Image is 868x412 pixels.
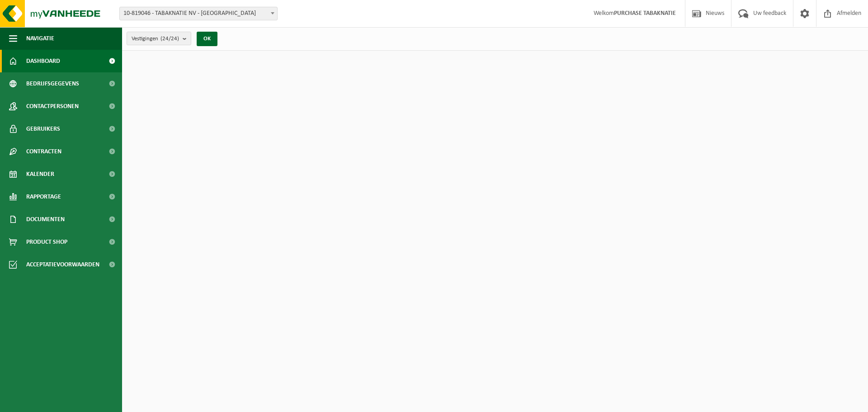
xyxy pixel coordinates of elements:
span: Navigatie [26,27,54,50]
span: Bedrijfsgegevens [26,72,79,95]
span: Gebruikers [26,118,60,140]
span: Contracten [26,140,61,163]
span: Kalender [26,163,54,185]
span: Dashboard [26,50,60,72]
span: Vestigingen [132,32,179,46]
button: OK [197,32,217,46]
strong: PURCHASE TABAKNATIE [614,10,676,17]
span: Product Shop [26,231,67,253]
span: 10-819046 - TABAKNATIE NV - ANTWERPEN [120,7,277,20]
span: Rapportage [26,185,61,208]
button: Vestigingen(24/24) [127,32,191,45]
count: (24/24) [160,36,179,42]
span: 10-819046 - TABAKNATIE NV - ANTWERPEN [119,7,278,20]
span: Acceptatievoorwaarden [26,253,99,276]
span: Documenten [26,208,65,231]
span: Contactpersonen [26,95,79,118]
